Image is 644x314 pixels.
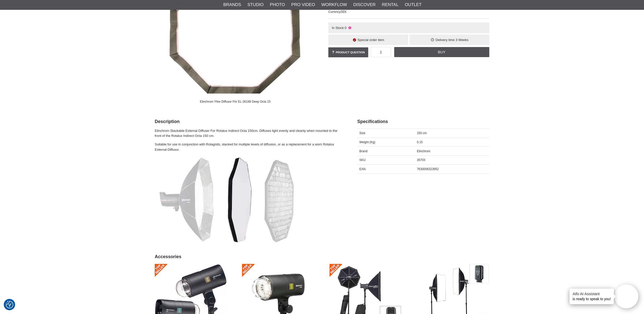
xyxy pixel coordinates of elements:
[382,2,398,8] a: Rental
[570,289,614,304] div: is ready to speak to you!
[247,2,263,8] a: Studio
[417,149,430,153] span: Elinchrom
[394,47,489,57] a: Buy
[357,119,489,125] h2: Specifications
[345,26,346,30] span: 0
[270,2,285,8] a: Photo
[328,10,341,14] span: Currency
[435,38,455,42] span: Delivery time
[155,142,345,152] p: Suitable for use in conjunction with Rotagrids, stacked for multiple levels of diffusion, or as a...
[573,291,611,296] h4: Aifo AI Assistant
[417,167,439,171] span: 7630006323952
[332,26,344,30] span: In Stock
[328,47,368,57] a: Product question
[291,2,315,8] a: Pro Video
[196,97,275,106] div: Elinchrom Yttre Diffusor För EL-26188 Deep Octa 15
[405,2,422,8] a: Outlet
[359,131,365,135] span: Size
[223,2,241,8] a: Brands
[321,2,347,8] a: Workflow
[6,300,13,309] button: Consent Preferences
[359,167,366,171] span: EAN
[6,301,13,308] img: Revisit consent button
[341,10,347,14] span: SEK
[155,128,345,139] p: Elinchrom Stackable External Diffuser For Rotalux Indirect Octa 150cm. Diffuses light evenly and ...
[417,158,425,162] span: 26703
[359,149,368,153] span: Brand
[359,140,375,144] span: Weight (Kg)
[359,158,366,162] span: SKU
[417,131,427,135] span: 150 cm
[348,26,352,30] i: Not in stock
[155,254,489,260] h2: Accessories
[456,38,468,42] span: 3 Weeks
[417,140,423,144] span: 0.15
[357,38,384,42] span: Special order item
[155,119,345,125] h2: Description
[353,2,376,8] a: Discover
